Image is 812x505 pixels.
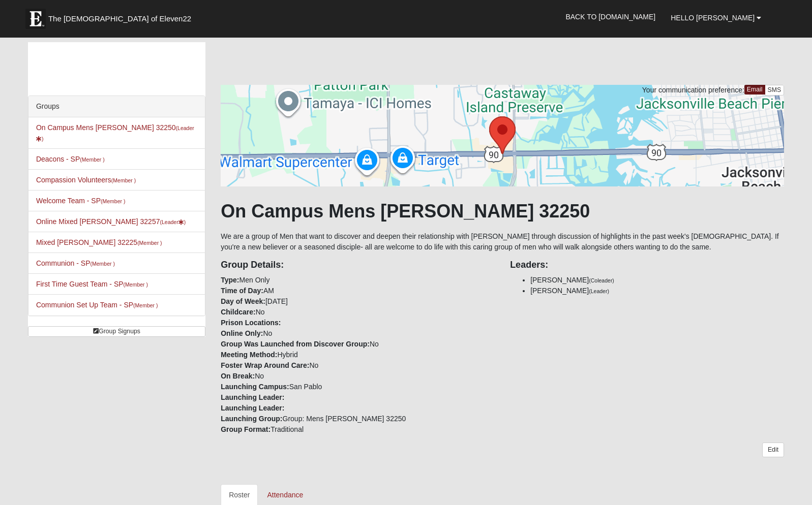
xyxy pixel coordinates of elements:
[530,275,784,286] li: [PERSON_NAME]
[221,260,495,271] h4: Group Details:
[36,155,105,163] a: Deacons - SP(Member )
[25,9,46,29] img: Eleven22 logo
[558,4,663,29] a: Back to [DOMAIN_NAME]
[221,404,284,412] strong: Launching Leader:
[221,319,281,327] strong: Prison Locations:
[80,156,104,163] small: (Member )
[137,240,162,246] small: (Member )
[20,4,224,29] a: The [DEMOGRAPHIC_DATA] of Eleven22
[101,198,125,204] small: (Member )
[36,259,115,267] a: Communion - SP(Member )
[28,326,205,337] a: Group Signups
[221,351,277,359] strong: Meeting Method:
[221,276,239,284] strong: Type:
[36,125,194,142] small: (Leader )
[221,393,284,401] strong: Launching Leader:
[642,86,744,94] span: Your communication preference:
[221,415,282,423] strong: Launching Group:
[744,85,765,94] a: Email
[221,200,784,222] h1: On Campus Mens [PERSON_NAME] 32250
[663,5,769,30] a: Hello [PERSON_NAME]
[765,85,785,96] a: SMS
[36,238,162,246] a: Mixed [PERSON_NAME] 32225(Member )
[213,253,502,435] div: Men Only AM [DATE] No No No Hybrid No No San Pablo Group: Mens [PERSON_NAME] 32250 Traditional
[36,176,136,184] a: Compassion Volunteers(Member )
[221,383,289,391] strong: Launching Campus:
[671,14,755,22] span: Hello [PERSON_NAME]
[124,281,148,288] small: (Member )
[160,219,186,225] small: (Leader )
[48,14,191,24] span: The [DEMOGRAPHIC_DATA] of Eleven22
[589,288,609,294] small: (Leader)
[221,329,263,337] strong: Online Only:
[221,361,309,369] strong: Foster Wrap Around Care:
[589,277,614,283] small: (Coleader)
[221,308,255,316] strong: Childcare:
[510,260,784,271] h4: Leaders:
[111,177,136,183] small: (Member )
[28,96,205,117] div: Groups
[36,301,158,309] a: Communion Set Up Team - SP(Member )
[36,280,148,288] a: First Time Guest Team - SP(Member )
[221,425,270,433] strong: Group Format:
[91,261,115,267] small: (Member )
[221,287,263,295] strong: Time of Day:
[762,443,784,457] a: Edit
[221,372,255,380] strong: On Break:
[36,217,186,226] a: Online Mixed [PERSON_NAME] 32257(Leader)
[221,297,265,305] strong: Day of Week:
[133,302,158,308] small: (Member )
[530,286,784,296] li: [PERSON_NAME]
[36,197,126,205] a: Welcome Team - SP(Member )
[36,123,194,142] a: On Campus Mens [PERSON_NAME] 32250(Leader)
[221,340,370,348] strong: Group Was Launched from Discover Group:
